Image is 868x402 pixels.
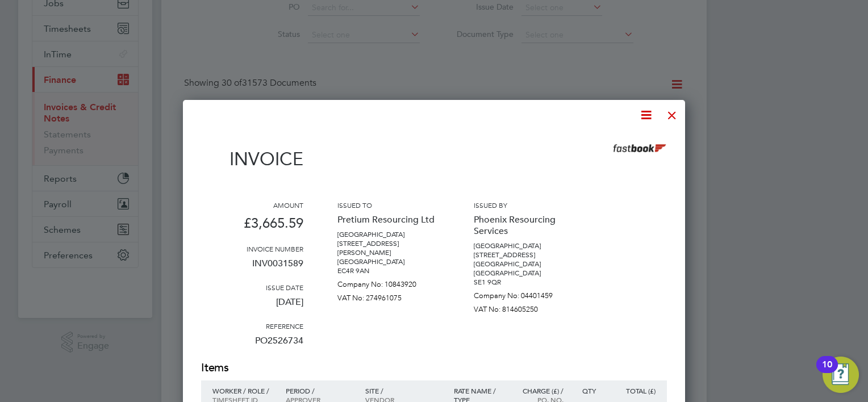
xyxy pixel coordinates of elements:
h3: Reference [201,321,303,330]
button: Open Resource Center, 10 new notifications [823,357,859,393]
p: EC4R 9AN [337,266,440,275]
p: Phoenix Resourcing Services [474,210,576,241]
p: [GEOGRAPHIC_DATA] [337,257,440,266]
p: SE1 9QR [474,278,576,287]
p: INV0031589 [201,253,303,283]
h3: Invoice number [201,244,303,253]
p: Company No: 10843920 [337,275,440,289]
img: prs-logo-remittance.png [612,131,667,165]
p: VAT No: 274961075 [337,289,440,303]
p: [GEOGRAPHIC_DATA] [337,230,440,239]
h2: Items [201,360,667,376]
h3: Amount [201,200,303,210]
p: QTY [575,386,596,395]
p: [GEOGRAPHIC_DATA] [474,259,576,269]
p: Pretium Resourcing Ltd [337,210,440,230]
p: Worker / Role / [212,386,274,395]
div: 10 [822,365,832,379]
p: PO2526734 [201,330,303,360]
p: [DATE] [201,292,303,321]
p: Charge (£) / [514,386,564,395]
p: Period / [286,386,353,395]
p: Company No: 04401459 [474,287,576,300]
h3: Issued to [337,200,440,210]
p: [GEOGRAPHIC_DATA] [STREET_ADDRESS] [474,241,576,259]
p: Site / [365,386,443,395]
p: VAT No: 814605250 [474,300,576,314]
h1: Invoice [201,148,303,170]
p: [STREET_ADDRESS][PERSON_NAME] [337,239,440,257]
p: £3,665.59 [201,210,303,244]
p: [GEOGRAPHIC_DATA] [474,269,576,278]
p: Total (£) [607,386,656,395]
h3: Issue date [201,283,303,292]
h3: Issued by [474,200,576,210]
